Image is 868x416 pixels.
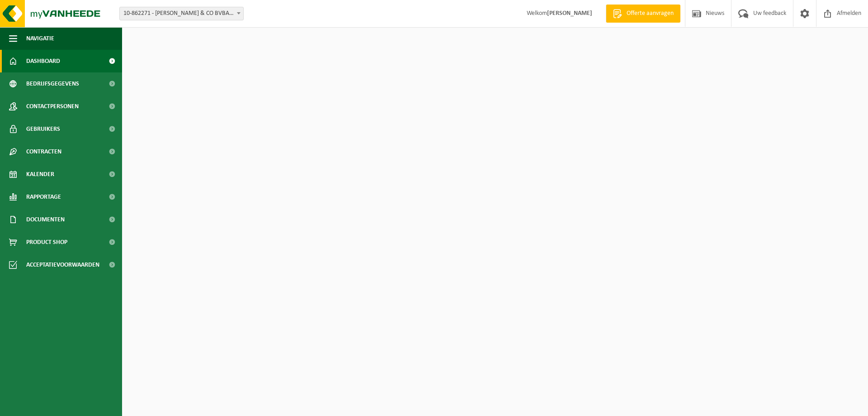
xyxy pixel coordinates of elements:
span: Navigatie [26,27,54,50]
span: Acceptatievoorwaarden [26,253,99,276]
a: Offerte aanvragen [606,5,680,23]
span: 10-862271 - HEYVAERT & CO BVBA - ASSE [119,7,244,20]
span: Gebruikers [26,118,60,140]
span: Dashboard [26,50,60,72]
strong: [PERSON_NAME] [547,10,592,17]
span: Offerte aanvragen [624,9,676,18]
span: Rapportage [26,186,61,208]
span: Product Shop [26,231,67,253]
span: Contactpersonen [26,95,79,118]
span: 10-862271 - HEYVAERT & CO BVBA - ASSE [120,7,243,20]
span: Kalender [26,163,54,186]
span: Documenten [26,208,65,231]
span: Contracten [26,140,61,163]
span: Bedrijfsgegevens [26,72,79,95]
